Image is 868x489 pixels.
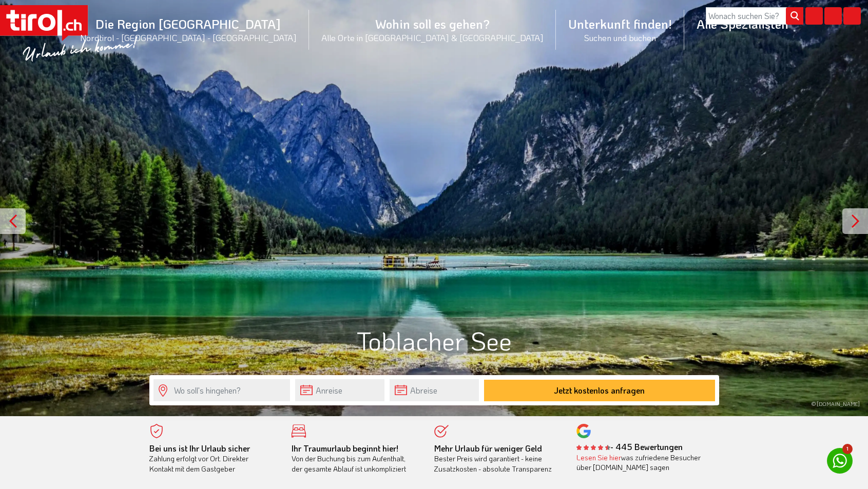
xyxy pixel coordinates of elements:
[292,443,398,454] b: Ihr Traumurlaub beginnt hier!
[292,443,419,474] div: Von der Buchung bis zum Aufenthalt, der gesamte Ablauf ist unkompliziert
[568,32,672,43] small: Suchen und buchen
[68,5,309,54] a: Die Region [GEOGRAPHIC_DATA]Nordtirol - [GEOGRAPHIC_DATA] - [GEOGRAPHIC_DATA]
[576,453,704,473] div: was zufriedene Besucher über [DOMAIN_NAME] sagen
[827,448,853,474] a: 1
[149,326,719,355] h1: Toblacher See
[80,32,297,43] small: Nordtirol - [GEOGRAPHIC_DATA] - [GEOGRAPHIC_DATA]
[556,5,684,54] a: Unterkunft finden!Suchen und buchen
[149,443,250,454] b: Bei uns ist Ihr Urlaub sicher
[434,443,542,454] b: Mehr Urlaub für weniger Geld
[706,7,803,25] input: Wonach suchen Sie?
[295,379,384,401] input: Anreise
[684,5,801,43] a: Alle Spezialisten
[149,443,277,474] div: Zahlung erfolgt vor Ort. Direkter Kontakt mit dem Gastgeber
[153,379,290,401] input: Wo soll's hingehen?
[309,5,556,54] a: Wohin soll es gehen?Alle Orte in [GEOGRAPHIC_DATA] & [GEOGRAPHIC_DATA]
[484,380,715,401] button: Jetzt kostenlos anfragen
[321,32,544,43] small: Alle Orte in [GEOGRAPHIC_DATA] & [GEOGRAPHIC_DATA]
[824,7,842,25] i: Fotogalerie
[390,379,479,401] input: Abreise
[842,444,853,454] span: 1
[576,441,683,452] b: - 445 Bewertungen
[576,453,621,462] a: Lesen Sie hier
[434,443,562,474] div: Bester Preis wird garantiert - keine Zusatzkosten - absolute Transparenz
[843,7,861,25] i: Kontakt
[805,7,823,25] i: Karte öffnen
